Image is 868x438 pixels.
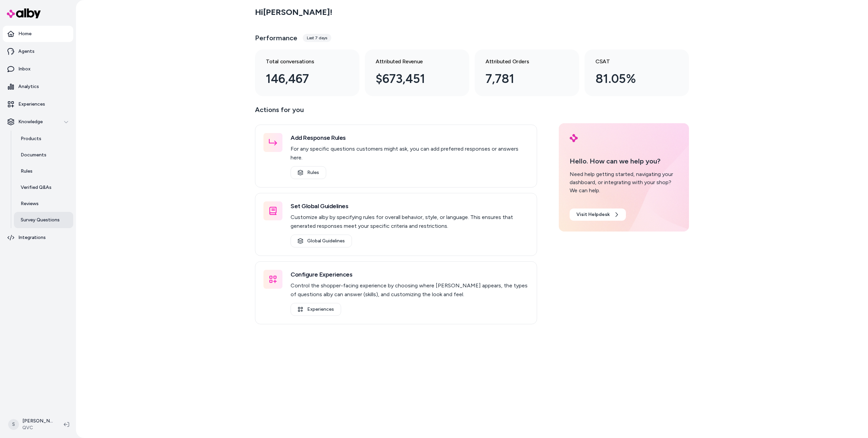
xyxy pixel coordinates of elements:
[4,414,58,435] button: S[PERSON_NAME]QVC
[3,79,73,95] a: Analytics
[570,170,678,195] div: Need help getting started, navigating your dashboard, or integrating with your shop? We can help.
[291,303,341,316] a: Experiences
[266,70,338,88] div: 146,467
[585,49,689,96] a: CSAT 81.05%
[570,134,578,142] img: alby Logo
[570,209,626,221] a: Visit Helpdesk
[291,281,529,299] p: Control the shopper-facing experience by choosing where [PERSON_NAME] appears, the types of quest...
[255,33,297,43] h3: Performance
[21,217,60,223] p: Survey Questions
[22,424,53,431] span: QVC
[3,229,73,246] a: Integrations
[3,26,73,42] a: Home
[14,131,73,147] a: Products
[291,235,352,247] a: Global Guidelines
[570,156,678,166] p: Hello. How can we help you?
[14,196,73,212] a: Reviews
[595,58,667,66] h3: CSAT
[376,70,448,88] div: $673,451
[3,96,73,112] a: Experiences
[14,212,73,228] a: Survey Questions
[18,66,31,72] p: Inbox
[255,49,359,96] a: Total conversations 146,467
[7,8,41,18] img: alby Logo
[303,34,331,42] div: Last 7 days
[291,270,529,279] h3: Configure Experiences
[376,58,448,66] h3: Attributed Revenue
[18,234,46,241] p: Integrations
[8,419,19,430] span: S
[3,61,73,77] a: Inbox
[291,166,326,179] a: Rules
[3,43,73,60] a: Agents
[18,30,32,37] p: Home
[21,184,52,191] p: Verified Q&As
[18,83,39,90] p: Analytics
[18,118,43,125] p: Knowledge
[255,7,332,17] h2: Hi [PERSON_NAME] !
[291,201,529,211] h3: Set Global Guidelines
[486,58,557,66] h3: Attributed Orders
[21,135,41,142] p: Products
[21,168,33,175] p: Rules
[18,48,35,55] p: Agents
[291,145,529,162] p: For any specific questions customers might ask, you can add preferred responses or answers here.
[22,418,53,424] p: [PERSON_NAME]
[255,104,537,121] p: Actions for you
[21,152,46,158] p: Documents
[486,70,557,88] div: 7,781
[3,114,73,130] button: Knowledge
[14,179,73,196] a: Verified Q&As
[14,147,73,163] a: Documents
[18,101,45,108] p: Experiences
[475,49,579,96] a: Attributed Orders 7,781
[291,213,529,231] p: Customize alby by specifying rules for overall behavior, style, or language. This ensures that ge...
[21,200,39,207] p: Reviews
[291,133,529,143] h3: Add Response Rules
[14,163,73,179] a: Rules
[266,58,338,66] h3: Total conversations
[365,49,469,96] a: Attributed Revenue $673,451
[595,70,667,88] div: 81.05%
